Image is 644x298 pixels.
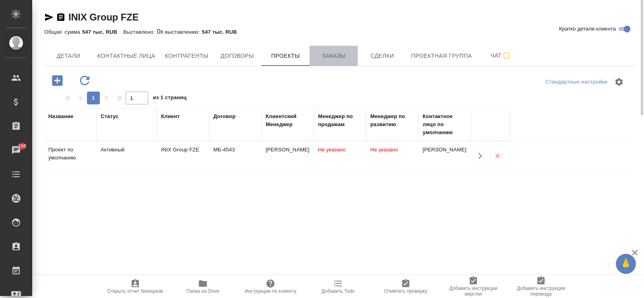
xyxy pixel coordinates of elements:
span: Добавить инструкции верстки [444,286,502,297]
button: Добавить инструкции верстки [440,276,507,298]
button: Удалить [489,147,506,164]
span: Контактные лица [97,51,155,61]
span: Контрагенты [165,51,208,61]
p: 547 тыс. RUB [202,29,243,35]
button: Обновить данные [74,72,96,89]
button: Добавить инструкции перевода [507,276,575,298]
div: 0 [44,27,635,37]
svg: Подписаться [502,51,511,61]
div: [PERSON_NAME] [423,146,467,154]
button: Скопировать ссылку [56,12,66,22]
span: Договоры [218,51,256,61]
a: 100 [2,140,30,160]
div: Контактное лицо по умолчанию [423,112,467,137]
span: Детали [49,51,88,61]
span: Не указано [318,147,346,153]
div: Статус [101,112,119,120]
span: Добавить Todo [322,288,355,294]
span: Чат [481,51,520,61]
div: [PERSON_NAME] [266,146,310,154]
div: Менеджер по развитию [370,112,415,129]
span: из 1 страниц [153,93,187,104]
button: Скопировать ссылку для ЯМессенджера [44,12,54,22]
div: Активный [101,146,153,154]
div: МБ-4543 [213,146,258,154]
span: Папка на Drive [186,288,219,294]
button: Открыть [472,147,488,164]
span: Инструкции по клиенту [245,288,297,294]
span: Отметить проверку [384,288,427,294]
button: Добавить Todo [304,276,372,298]
span: Кратко детали клиента [559,25,616,33]
span: Не указано [370,147,398,153]
p: 547 тыс. RUB [82,29,123,35]
span: Настроить таблицу [609,72,629,92]
p: Выставлено: [123,29,157,35]
span: 🙏 [619,255,633,272]
div: split button [543,76,609,88]
span: Добавить инструкции перевода [512,286,570,297]
p: К выставлению: [161,29,202,35]
span: Сделки [363,51,401,61]
button: Отметить проверку [372,276,440,298]
button: Открыть отчет Newspeak [101,276,169,298]
p: Общая сумма [44,29,82,35]
button: Инструкции по клиенту [237,276,304,298]
span: Заказы [314,51,353,61]
span: Проекты [266,51,305,61]
div: Проект по умолчанию [48,146,93,162]
div: Клиент [161,112,180,120]
div: Договор [213,112,235,120]
div: Название [48,112,73,120]
button: 🙏 [616,254,636,274]
a: INIX Group FZE [68,12,139,22]
span: 100 [13,142,31,150]
button: Папка на Drive [169,276,237,298]
span: Проектная группа [411,51,472,61]
div: Менеджер по продажам [318,112,362,129]
button: Добавить проект [46,72,68,89]
div: Клиентский Менеджер [266,112,310,129]
div: INIX Group FZE [161,146,205,154]
span: Открыть отчет Newspeak [107,288,163,294]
